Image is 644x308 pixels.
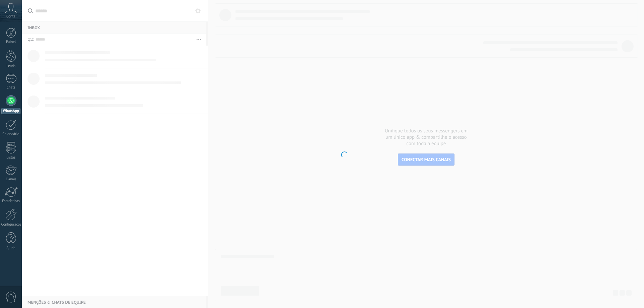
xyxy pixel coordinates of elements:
[6,14,15,19] span: Conta
[1,199,21,203] div: Estatísticas
[1,132,21,136] div: Calendário
[1,64,21,68] div: Leads
[1,177,21,182] div: E-mail
[1,223,21,227] div: Configurações
[1,156,21,160] div: Listas
[1,246,21,250] div: Ajuda
[1,85,21,90] div: Chats
[1,108,20,114] div: WhatsApp
[1,40,21,44] div: Painel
